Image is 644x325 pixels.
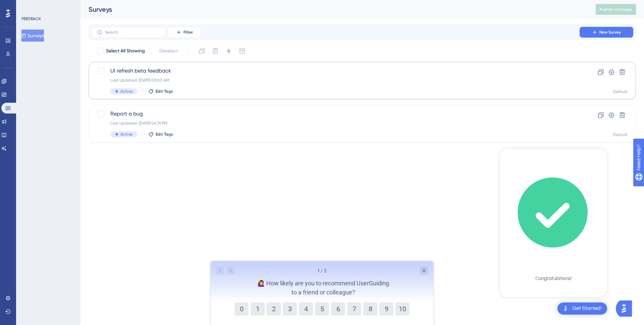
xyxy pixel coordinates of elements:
button: Publish Changes [596,4,636,15]
div: Get Started! [572,305,602,312]
button: Filter [168,27,201,38]
div: Surveys [89,5,579,14]
span: Need Help? [16,2,42,10]
div: Checklist Completed [516,263,591,272]
img: launcher-image-alternative-text [561,305,570,313]
button: Surveys [21,30,44,42]
span: Deselect [159,47,178,55]
div: FEEDBACK [21,16,41,21]
div: Last Updated: [DATE] 03:00 AM [110,78,560,83]
span: Publish Changes [600,7,632,12]
span: Edit Tags [156,89,173,94]
span: Select All Showing [106,47,145,55]
button: Deselect [153,45,184,57]
div: checklist loading [500,149,607,295]
span: New Survey [599,30,621,35]
iframe: UserGuiding Survey [211,261,433,325]
div: Congratulations! [535,275,572,282]
span: Active [120,89,132,94]
div: Last Updated: [DATE] 04:31 PM [110,121,560,126]
div: Default [613,89,628,94]
button: Edit Tags [148,89,173,94]
span: Active [120,132,132,137]
span: UI refresh beta feedback [110,67,560,75]
span: Report a bug [110,110,560,118]
input: Search [105,30,159,35]
span: Filter [183,30,193,35]
div: Open Get Started! checklist [557,303,607,315]
button: New Survey [580,27,633,38]
iframe: UserGuiding AI Assistant Launcher [616,298,636,319]
div: Checklist Container [500,149,607,297]
span: Edit Tags [156,132,173,137]
div: Default [613,132,628,137]
button: Edit Tags [148,132,173,137]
